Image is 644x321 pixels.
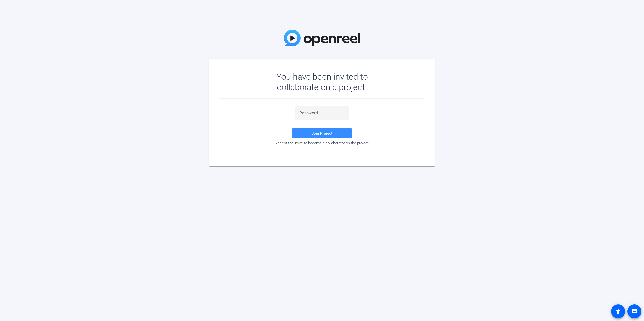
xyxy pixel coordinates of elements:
mat-icon: accessibility [615,308,621,314]
mat-icon: message [631,308,637,314]
button: Join Project [292,128,352,138]
div: You have been invited to collaborate on a project! [262,71,382,92]
div: Accept the invite to become a collaborator on the project [219,141,425,145]
input: Password [299,110,345,116]
img: OpenReel Logo [284,30,360,46]
span: Join Project [312,131,332,136]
